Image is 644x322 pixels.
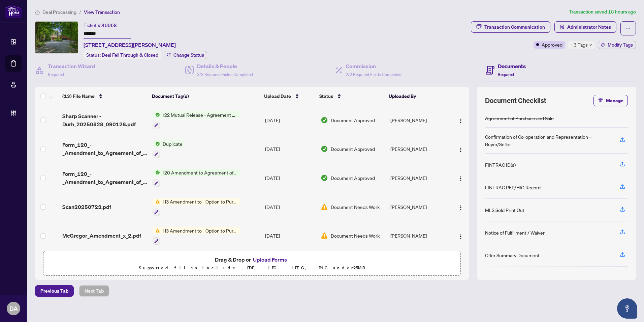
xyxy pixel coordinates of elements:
[484,22,545,32] div: Transaction Communication
[331,174,375,182] span: Document Approved
[173,53,204,57] span: Change Status
[485,184,541,191] div: FINTRAC PEP/HIO Record
[197,72,253,77] span: 3/3 Required Fields Completed
[153,227,160,234] img: Status Icon
[60,87,149,106] th: (13) File Name
[262,221,318,250] td: [DATE]
[62,141,147,157] span: Form_120_-_Amendment_to_Agreement_of_Purchase_and_Sale_1__-_Signed__2_.pdf
[264,92,291,100] span: Upload Date
[84,21,117,29] div: Ticket #:
[62,92,95,100] span: (13) File Name
[321,116,328,124] img: Document Status
[160,169,240,176] span: 120 Amendment to Agreement of Purchase and Sale
[262,135,318,164] td: [DATE]
[485,114,554,122] div: Agreement of Purchase and Sale
[331,116,375,124] span: Document Approved
[48,62,95,70] h4: Transaction Wizard
[598,41,636,49] button: Modify Tags
[153,198,240,216] button: Status Icon113 Amendment to - Option to Purchase Agreement
[455,230,466,241] button: Logo
[262,163,318,192] td: [DATE]
[569,8,636,16] article: Transaction saved 18 hours ago
[554,21,616,33] button: Administrator Notes
[346,62,401,70] h4: Commission
[498,72,514,77] span: Required
[153,111,240,129] button: Status Icon122 Mutual Release - Agreement of Purchase and Sale
[84,9,120,15] span: View Transaction
[331,145,375,153] span: Document Approved
[567,22,611,32] span: Administrator Notes
[471,21,550,33] button: Transaction Communication
[47,264,456,272] p: Supported files include .PDF, .JPG, .JPEG, .PNG under 25 MB
[164,51,207,59] button: Change Status
[197,62,253,70] h4: Details & People
[9,304,18,313] span: DA
[485,96,546,105] span: Document Checklist
[153,169,160,176] img: Status Icon
[79,285,109,297] button: Next Tab
[485,229,545,236] div: Notice of Fulfillment / Waiver
[153,198,160,205] img: Status Icon
[485,161,516,168] div: FINTRAC ID(s)
[542,41,562,48] span: Approved
[455,202,466,212] button: Logo
[455,143,466,154] button: Logo
[560,25,565,29] span: solution
[160,227,240,234] span: 113 Amendment to - Option to Purchase Agreement
[262,106,318,135] td: [DATE]
[455,115,466,126] button: Logo
[84,41,176,49] span: [STREET_ADDRESS][PERSON_NAME]
[5,5,22,18] img: logo
[79,8,81,16] li: /
[261,87,317,106] th: Upload Date
[62,232,141,240] span: McGregor_Amendment_x_2.pdf
[262,192,318,221] td: [DATE]
[62,203,111,211] span: Scan20250723.pdf
[458,176,463,181] img: Logo
[458,234,463,239] img: Logo
[458,147,463,153] img: Logo
[62,112,147,128] span: Sharp Scanner - Durh_20250828_090128.pdf
[571,41,588,49] span: +3 Tags
[321,232,328,239] img: Document Status
[386,87,447,106] th: Uploaded By
[593,95,628,106] button: Manage
[321,203,328,211] img: Document Status
[388,163,449,192] td: [PERSON_NAME]
[160,198,240,205] span: 113 Amendment to - Option to Purchase Agreement
[458,205,463,210] img: Logo
[35,10,40,15] span: home
[153,111,160,118] img: Status Icon
[321,145,328,153] img: Document Status
[35,285,74,297] button: Previous Tab
[160,140,185,147] span: Duplicate
[215,255,289,264] span: Drag & Drop or
[346,72,401,77] span: 2/2 Required Fields Completed
[153,169,240,187] button: Status Icon120 Amendment to Agreement of Purchase and Sale
[62,170,147,186] span: Form_120_-_Amendment_to_Agreement_of_Purchase_and_Sale_1__-_Signed__2_.pdf
[48,72,64,77] span: Required
[42,9,76,15] span: Deal Processing
[321,174,328,182] img: Document Status
[153,140,160,147] img: Status Icon
[455,172,466,183] button: Logo
[617,298,637,319] button: Open asap
[43,251,460,276] span: Drag & Drop orUpload FormsSupported files include .PDF, .JPG, .JPEG, .PNG under25MB
[319,92,333,100] span: Status
[149,87,261,106] th: Document Tag(s)
[485,206,524,214] div: MLS Sold Print Out
[458,118,463,124] img: Logo
[153,227,240,245] button: Status Icon113 Amendment to - Option to Purchase Agreement
[485,133,612,148] div: Confirmation of Co-operation and Representation—Buyer/Seller
[388,106,449,135] td: [PERSON_NAME]
[388,135,449,164] td: [PERSON_NAME]
[102,22,117,28] span: 40068
[388,192,449,221] td: [PERSON_NAME]
[626,26,631,31] span: ellipsis
[160,111,240,118] span: 122 Mutual Release - Agreement of Purchase and Sale
[498,62,526,70] h4: Documents
[84,50,161,59] div: Status:
[606,95,623,106] span: Manage
[153,140,185,158] button: Status IconDuplicate
[40,286,68,296] span: Previous Tab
